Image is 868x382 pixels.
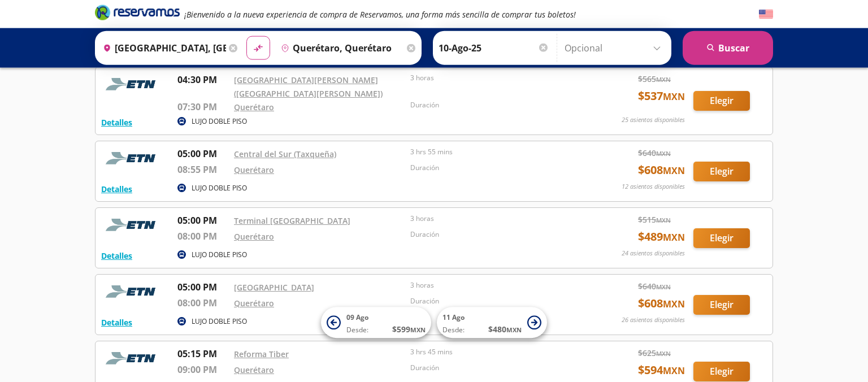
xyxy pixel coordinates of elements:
span: 09 Ago [346,313,368,323]
p: 12 asientos disponibles [622,182,685,192]
small: MXN [656,216,671,224]
p: Duración [410,229,581,240]
button: Elegir [693,228,750,248]
small: MXN [663,90,685,103]
input: Buscar Origen [98,34,226,62]
button: Detalles [101,183,132,195]
p: 3 horas [410,73,581,83]
a: Brand Logo [95,4,180,24]
span: Desde: [442,325,465,336]
img: RESERVAMOS [101,347,163,370]
span: $ 489 [638,228,685,245]
small: MXN [656,349,671,358]
p: 09:00 PM [177,363,228,376]
a: Querétaro [234,298,274,309]
small: MXN [663,298,685,310]
p: 07:30 PM [177,100,228,114]
input: Buscar Destino [276,34,404,62]
p: 05:00 PM [177,280,228,294]
p: LUJO DOBLE PISO [192,183,247,193]
span: $ 625 [638,347,671,359]
button: Detalles [101,316,132,328]
span: $ 608 [638,162,685,179]
a: Querétaro [234,364,274,375]
input: Elegir Fecha [439,34,549,62]
p: 3 hrs 55 mins [410,147,581,157]
a: [GEOGRAPHIC_DATA] [234,282,314,293]
span: $ 565 [638,73,671,85]
span: $ 640 [638,147,671,159]
img: RESERVAMOS [101,214,163,236]
span: $ 599 [392,324,426,336]
small: MXN [656,75,671,84]
button: English [759,7,773,21]
button: Buscar [683,31,773,65]
button: Elegir [693,91,750,111]
p: Duración [410,100,581,110]
p: 3 horas [410,214,581,224]
a: Querétaro [234,231,274,242]
span: $ 640 [638,280,671,292]
p: 05:00 PM [177,214,228,227]
a: Querétaro [234,164,274,175]
p: 3 horas [410,280,581,290]
a: Central del Sur (Taxqueña) [234,149,336,159]
img: RESERVAMOS [101,280,163,303]
small: MXN [663,164,685,177]
button: Elegir [693,162,750,181]
span: $ 537 [638,88,685,105]
img: RESERVAMOS [101,147,163,170]
button: Detalles [101,250,132,262]
i: Brand Logo [95,4,180,21]
button: 11 AgoDesde:$480MXN [437,307,547,338]
a: Reforma Tiber [234,349,289,359]
button: 09 AgoDesde:$599MXN [321,307,431,338]
span: $ 594 [638,362,685,379]
small: MXN [663,364,685,377]
a: Terminal [GEOGRAPHIC_DATA] [234,215,350,226]
p: 08:00 PM [177,296,228,310]
a: [GEOGRAPHIC_DATA][PERSON_NAME] ([GEOGRAPHIC_DATA][PERSON_NAME]) [234,75,383,99]
p: 25 asientos disponibles [622,115,685,125]
p: 24 asientos disponibles [622,249,685,258]
p: LUJO DOBLE PISO [192,250,247,260]
small: MXN [656,283,671,291]
button: Detalles [101,116,132,128]
img: RESERVAMOS [101,73,163,95]
p: 05:15 PM [177,347,228,361]
small: MXN [506,326,522,335]
p: Duración [410,296,581,306]
span: 11 Ago [442,313,465,323]
small: MXN [410,326,426,335]
p: LUJO DOBLE PISO [192,116,247,127]
p: 08:00 PM [177,229,228,243]
small: MXN [656,149,671,158]
em: ¡Bienvenido a la nueva experiencia de compra de Reservamos, una forma más sencilla de comprar tus... [184,9,576,20]
span: Desde: [346,325,368,336]
p: Duración [410,363,581,373]
button: Elegir [693,295,750,315]
p: 26 asientos disponibles [622,315,685,325]
span: $ 515 [638,214,671,225]
p: Duración [410,163,581,173]
input: Opcional [565,34,666,62]
button: Elegir [693,362,750,381]
p: LUJO DOBLE PISO [192,316,247,327]
p: 05:00 PM [177,147,228,160]
a: Querétaro [234,102,274,112]
small: MXN [663,231,685,244]
span: $ 608 [638,295,685,312]
p: 08:55 PM [177,163,228,176]
p: 3 hrs 45 mins [410,347,581,357]
p: 04:30 PM [177,73,228,86]
span: $ 480 [488,324,522,336]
